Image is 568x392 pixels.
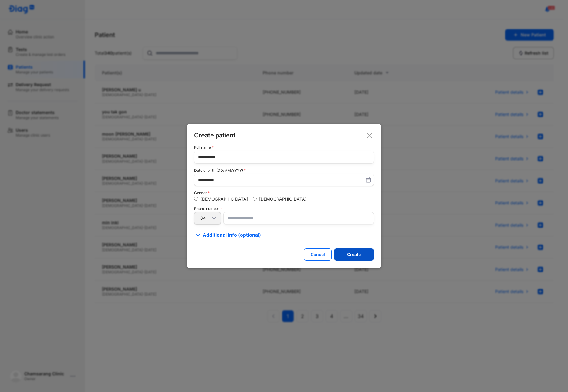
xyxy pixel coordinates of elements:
button: Create [334,248,374,261]
div: Gender [194,191,374,195]
div: Create [347,252,361,257]
button: Cancel [304,248,332,261]
div: Date of birth (DD/MM/YYYY) [194,168,374,173]
div: +84 [198,215,210,221]
div: Phone number [194,207,374,211]
div: Create patient [194,131,374,139]
label: [DEMOGRAPHIC_DATA] [201,196,248,201]
span: Additional info (optional) [203,231,261,239]
div: Full name [194,145,374,150]
label: [DEMOGRAPHIC_DATA] [259,196,306,201]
